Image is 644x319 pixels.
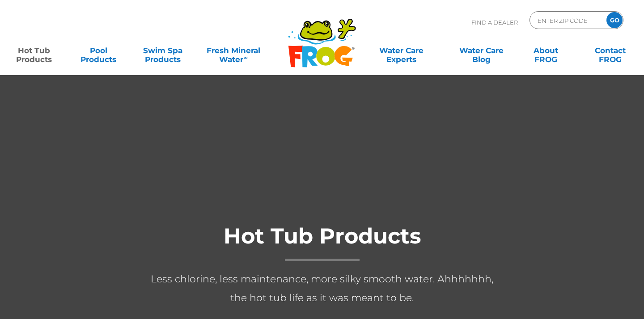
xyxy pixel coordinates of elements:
[138,42,188,59] a: Swim SpaProducts
[585,42,635,59] a: ContactFROG
[202,42,265,59] a: Fresh MineralWater∞
[521,42,571,59] a: AboutFROG
[73,42,123,59] a: PoolProducts
[9,42,59,59] a: Hot TubProducts
[360,42,442,59] a: Water CareExperts
[143,224,501,261] h1: Hot Tub Products
[606,12,623,28] input: GO
[243,54,247,61] sup: ∞
[471,11,518,34] p: Find A Dealer
[456,42,506,59] a: Water CareBlog
[537,14,597,27] input: Zip Code Form
[143,270,501,307] p: Less chlorine, less maintenance, more silky smooth water. Ahhhhhhh, the hot tub life as it was me...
